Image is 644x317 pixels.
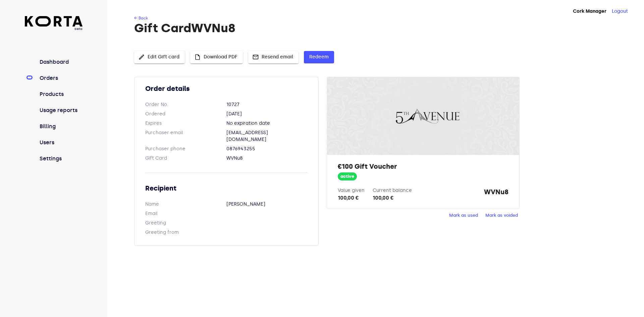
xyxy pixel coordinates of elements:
[134,21,616,35] h1: Gift Card WVNu8
[447,210,480,221] button: Mark as used
[226,101,308,108] dd: 10727
[226,201,308,208] dd: [PERSON_NAME]
[373,194,412,202] div: 100,00 €
[338,173,357,180] span: active
[38,106,83,114] a: Usage reports
[145,229,226,236] dt: Greeting from
[145,183,308,193] h2: Recipient
[145,155,226,162] dt: Gift Card
[134,51,185,63] button: Edit Gift card
[134,16,148,20] a: ← Back
[373,188,412,193] label: Current balance
[252,54,259,60] span: mail
[196,53,237,61] span: Download PDF
[304,51,334,63] button: Redeem
[338,188,365,193] label: Value given
[449,212,478,219] span: Mark as used
[38,122,83,130] a: Billing
[248,51,299,63] button: Resend email
[145,101,226,108] dt: Order No.
[226,120,308,127] dd: No expiration date
[226,111,308,117] dd: [DATE]
[612,8,628,15] button: Logout
[226,155,308,162] dd: WVNu8
[25,27,83,31] span: beta
[25,16,83,31] a: beta
[145,111,226,117] dt: Ordered
[25,16,83,27] img: Korta
[145,120,226,127] dt: Expires
[484,210,520,221] button: Mark as voided
[485,212,518,219] span: Mark as voided
[38,139,83,147] a: Users
[145,220,226,226] dt: Greeting
[309,53,329,61] span: Redeem
[145,210,226,217] dt: Email
[484,187,508,202] strong: WVNu8
[145,84,308,93] h2: Order details
[573,8,606,14] strong: Cork Manager
[38,155,83,163] a: Settings
[194,54,201,60] span: insert_drive_file
[190,51,243,63] button: Download PDF
[145,129,226,143] dt: Purchaser email
[226,146,308,152] dd: 0876943255
[145,146,226,152] dt: Purchaser phone
[134,53,185,59] a: Edit Gift card
[226,129,308,143] dd: [EMAIL_ADDRESS][DOMAIN_NAME]
[38,58,83,66] a: Dashboard
[338,194,365,202] div: 100,00 €
[38,90,83,98] a: Products
[38,74,83,82] a: Orders
[138,54,145,60] span: edit
[254,53,293,61] span: Resend email
[145,201,226,208] dt: Name
[338,162,508,171] h2: €100 Gift Voucher
[140,53,179,61] span: Edit Gift card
